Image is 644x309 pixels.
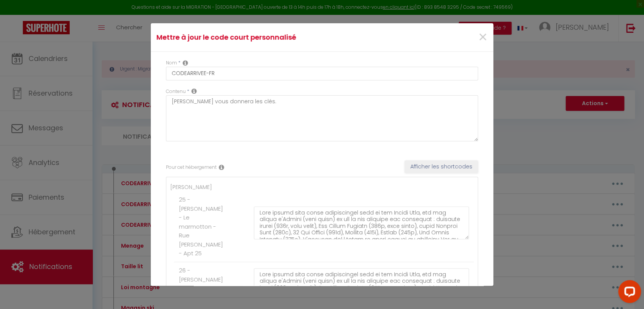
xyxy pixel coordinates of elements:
[156,32,374,43] h4: Mettre à jour le code court personnalisé
[166,67,478,80] input: Custom code name
[170,183,212,191] label: [PERSON_NAME]
[219,164,224,170] i: Rental
[612,277,644,309] iframe: LiveChat chat widget
[166,88,186,95] label: Contenu
[478,26,488,49] span: ×
[183,60,188,66] i: Custom short code name
[405,160,478,173] button: Afficher les shortcodes
[191,88,197,94] i: Replacable content
[166,164,217,171] label: Pour cet hébergement
[166,59,177,67] label: Nom
[478,29,488,46] button: Close
[179,195,223,258] label: 25 - [PERSON_NAME] - Le marmotton - Rue [PERSON_NAME] - Apt 25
